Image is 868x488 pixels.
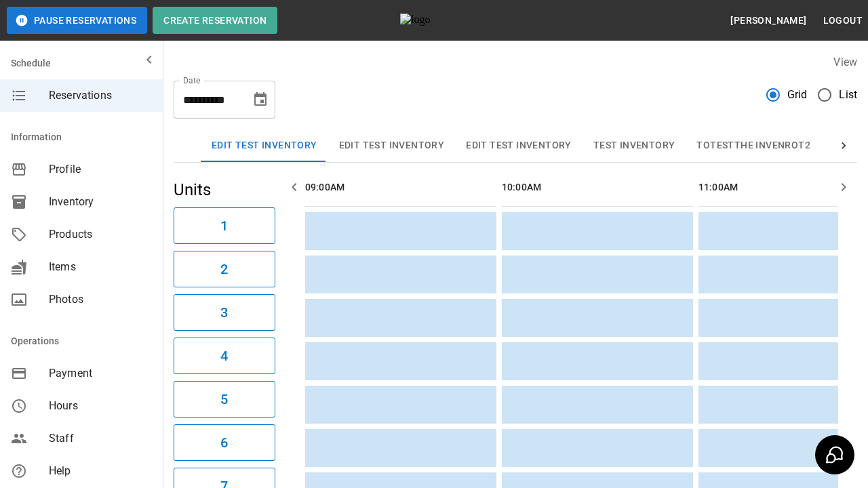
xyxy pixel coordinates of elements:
[400,14,475,27] img: logo
[201,129,328,162] button: Edit Test Inventory
[839,87,857,103] span: List
[455,129,583,162] button: Edit Test Inventory
[49,398,152,414] span: Hours
[583,129,686,162] button: Test Inventory
[174,251,275,287] button: 2
[201,129,830,162] div: inventory tabs
[220,345,228,367] h6: 4
[49,463,152,479] span: Help
[153,7,277,34] button: Create Reservation
[305,168,496,207] th: 09:00AM
[49,291,152,308] span: Photos
[220,432,228,453] h6: 6
[725,8,812,33] button: [PERSON_NAME]
[787,87,808,103] span: Grid
[49,194,152,210] span: Inventory
[818,8,868,33] button: Logout
[174,294,275,331] button: 3
[174,338,275,374] button: 4
[220,258,228,280] h6: 2
[49,259,152,275] span: Items
[49,226,152,243] span: Products
[220,215,228,237] h6: 1
[49,430,152,447] span: Staff
[220,302,228,323] h6: 3
[220,388,228,410] h6: 5
[49,161,152,178] span: Profile
[686,129,821,162] button: TOTESTTHE INVENROT2
[174,381,275,418] button: 5
[174,179,275,201] h5: Units
[174,424,275,461] button: 6
[7,7,147,34] button: Pause Reservations
[49,365,152,382] span: Payment
[502,168,693,207] th: 10:00AM
[247,86,274,113] button: Choose date, selected date is Aug 29, 2025
[49,87,152,104] span: Reservations
[328,129,456,162] button: Edit Test Inventory
[833,56,857,68] label: View
[174,207,275,244] button: 1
